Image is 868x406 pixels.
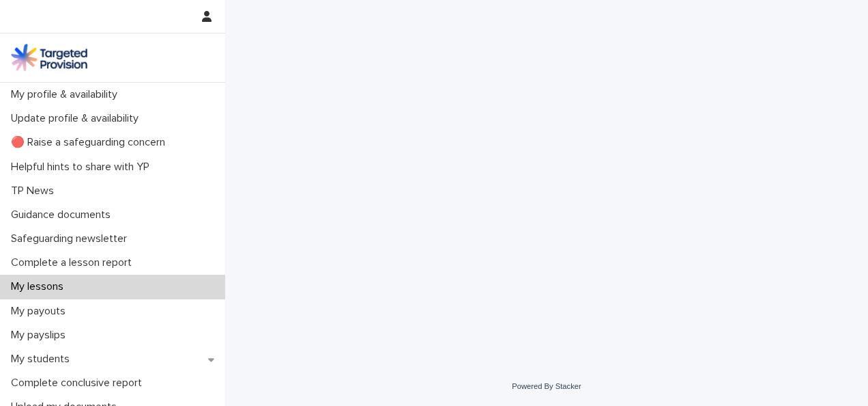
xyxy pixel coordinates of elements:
[5,256,143,269] p: Complete a lesson report
[5,185,65,198] p: TP News
[5,88,128,101] p: My profile & availability
[5,208,121,221] p: Guidance documents
[5,329,76,342] p: My payslips
[5,280,74,293] p: My lessons
[5,232,138,245] p: Safeguarding newsletter
[5,377,153,390] p: Complete conclusive report
[5,353,81,366] p: My students
[5,161,160,174] p: Helpful hints to share with YP
[512,382,581,390] a: Powered By Stacker
[5,136,176,149] p: 🔴 Raise a safeguarding concern
[11,44,87,71] img: M5nRWzHhSzIhMunXDL62
[5,305,76,318] p: My payouts
[5,112,149,125] p: Update profile & availability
